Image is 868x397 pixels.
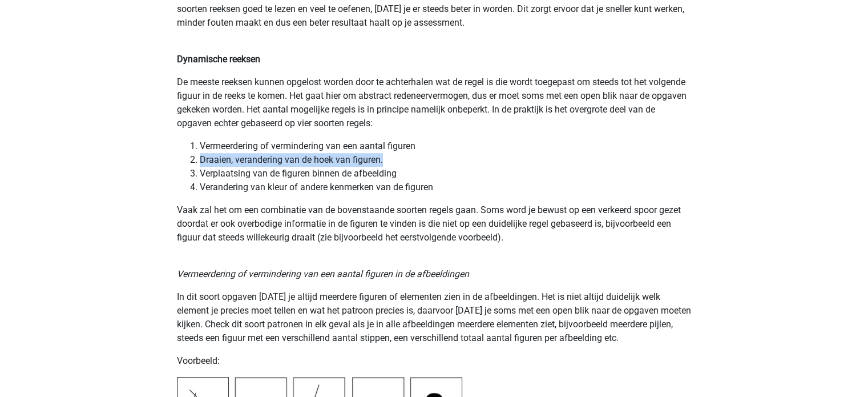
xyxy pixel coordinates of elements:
[200,153,692,167] li: Draaien, verandering van de hoek van figuren.
[200,181,692,194] li: Verandering van kleur of andere kenmerken van de figuren
[177,54,260,65] b: Dynamische reeksen
[177,75,692,130] p: De meeste reeksen kunnen opgelost worden door te achterhalen wat de regel is die wordt toegepast ...
[177,290,692,345] p: In dit soort opgaven [DATE] je altijd meerdere figuren of elementen zien in de afbeeldingen. Het ...
[177,354,692,368] p: Voorbeeld:
[200,167,692,181] li: Verplaatsing van de figuren binnen de afbeelding
[177,203,692,244] p: Vaak zal het om een combinatie van de bovenstaande soorten regels gaan. Soms word je bewust op ee...
[177,268,469,279] i: Vermeerdering of vermindering van een aantal figuren in de afbeeldingen
[200,139,692,153] li: Vermeerdering of vermindering van een aantal figuren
